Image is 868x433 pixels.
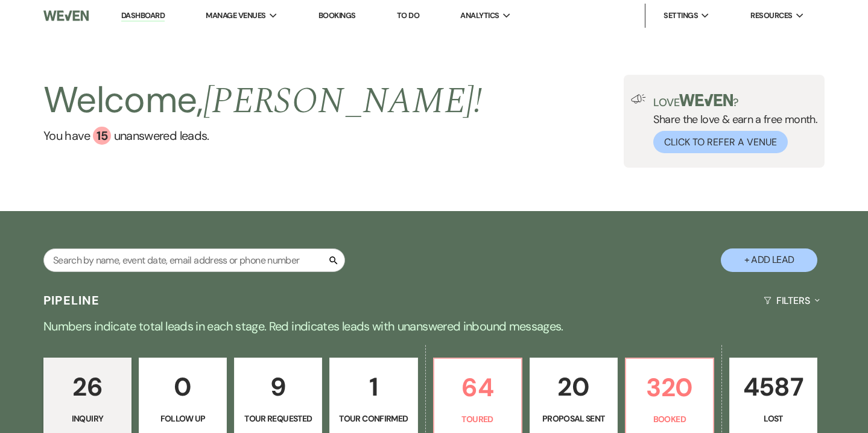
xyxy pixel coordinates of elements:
img: weven-logo-green.svg [679,94,733,106]
button: Filters [759,285,825,317]
p: Proposal Sent [537,412,610,425]
button: Click to Refer a Venue [653,131,788,153]
button: + Add Lead [721,248,817,272]
p: Lost [737,412,809,425]
span: Settings [664,10,698,22]
p: Inquiry [51,412,124,425]
p: 1 [337,367,410,407]
h3: Pipeline [43,292,100,309]
p: Toured [442,412,514,426]
span: Resources [750,10,792,22]
img: loud-speaker-illustration.svg [631,94,646,104]
p: Tour Requested [242,412,314,425]
img: Weven Logo [43,3,89,28]
p: 64 [442,367,514,408]
span: Analytics [460,10,499,22]
a: You have 15 unanswered leads. [43,127,482,145]
p: Love ? [653,94,817,108]
p: Follow Up [147,412,219,425]
p: 4587 [737,367,809,407]
p: Booked [633,412,706,426]
span: [PERSON_NAME] ! [203,74,482,129]
div: 15 [93,127,111,145]
span: Manage Venues [206,10,265,22]
p: 20 [537,367,610,407]
p: 9 [242,367,314,407]
a: Dashboard [121,10,165,22]
a: To Do [397,10,419,21]
p: 320 [633,367,706,408]
a: Bookings [318,10,356,21]
h2: Welcome, [43,75,482,127]
p: Tour Confirmed [337,412,410,425]
div: Share the love & earn a free month. [646,94,817,153]
input: Search by name, event date, email address or phone number [43,248,345,272]
p: 0 [147,367,219,407]
p: 26 [51,367,124,407]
